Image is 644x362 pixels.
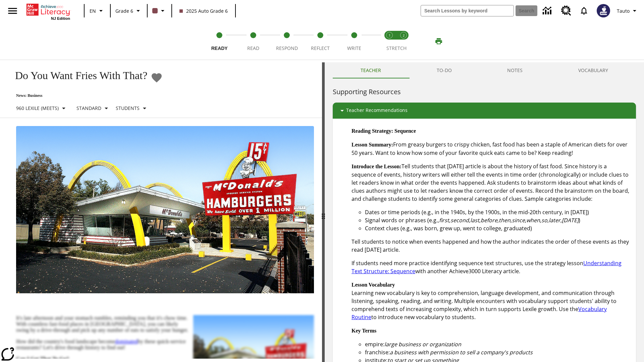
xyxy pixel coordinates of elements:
strong: Lesson Summary: [352,142,393,147]
button: Grade: Grade 6, Select a grade [113,5,145,17]
button: Print [428,35,449,47]
strong: Reading Strategy: [352,128,393,134]
p: Students [116,105,140,112]
button: VOCABULARY [550,62,636,78]
div: Instructional Panel Tabs [333,62,636,78]
strong: Lesson Vocabulary [352,282,395,288]
span: Tauto [617,7,630,14]
div: activity [325,62,644,362]
button: Stretch Read step 1 of 2 [380,23,399,60]
img: One of the first McDonald's stores, with the iconic red sign and golden arches. [16,126,314,294]
span: Ready [211,46,228,51]
p: 960 Lexile (Meets) [16,105,59,112]
div: Home [26,2,70,20]
img: Avatar [597,4,610,17]
span: Write [347,45,361,51]
text: 1 [389,33,390,38]
li: Signal words or phrases (e.g., , , , , , , , , , ) [365,216,631,224]
em: so [541,217,547,224]
li: Dates or time periods (e.g., in the 1940s, by the 1900s, in the mid-20th century, in [DATE]) [365,208,631,216]
p: Standard [76,105,101,112]
a: Resource Center, Will open in new tab [557,2,575,20]
em: later [549,217,560,224]
button: Respond step 3 of 5 [267,23,306,60]
li: empire: [365,340,631,348]
span: Respond [276,45,298,51]
input: search field [421,5,514,16]
em: last [470,217,479,224]
em: then [499,217,511,224]
p: Teacher Recommendations [346,107,408,115]
span: Read [247,45,259,51]
li: Context clues (e.g., was born, grew up, went to college, graduated) [365,224,631,232]
button: Class color is dark brown. Change class color [150,5,169,17]
button: Select Student [113,102,151,114]
button: Scaffolds, Standard [74,102,113,114]
em: a business with permission to sell a company's products [390,349,533,356]
div: Press Enter or Spacebar and then press right and left arrow keys to move the slider [322,62,325,362]
span: STRETCH [386,45,407,51]
strong: Sequence [394,128,416,134]
p: Tell students that [DATE] article is about the history of fast food. Since history is a sequence ... [352,162,631,203]
em: [DATE] [562,217,579,224]
em: before [481,217,497,224]
button: TO-DO [409,62,480,78]
strong: Key Terms [352,328,376,334]
span: Reflect [311,45,330,51]
span: EN [90,7,96,14]
a: Notifications [575,2,593,19]
em: since [512,217,525,224]
span: Grade 6 [115,7,133,14]
button: Language: EN, Select a language [87,5,108,17]
a: Data Center [539,2,557,20]
p: From greasy burgers to crispy chicken, fast food has been a staple of American diets for over 50 ... [352,140,631,157]
span: 2025 Auto Grade 6 [179,7,228,14]
p: Learning new vocabulary is key to comprehension, language development, and communication through ... [352,281,631,321]
em: second [450,217,469,224]
button: Read step 2 of 5 [233,23,272,60]
em: first [439,217,449,224]
em: when [526,217,540,224]
button: Ready step 1 of 5 [200,23,239,60]
button: Teacher [333,62,409,78]
button: Select Lexile, 960 Lexile (Meets) [13,102,70,114]
button: Open side menu [3,1,22,21]
p: News: Business [8,93,163,98]
strong: Introduce the Lesson: [352,164,401,169]
button: NOTES [480,62,551,78]
span: NJ Edition [51,16,70,20]
button: Reflect step 4 of 5 [301,23,340,60]
div: Teacher Recommendations [333,103,636,119]
button: Select a new avatar [593,2,614,19]
button: Write step 5 of 5 [335,23,374,60]
em: large business or organization [384,341,461,348]
p: If students need more practice identifying sequence text structures, use the strategy lesson with... [352,259,631,275]
li: franchise: [365,348,631,356]
button: Add to Favorites - Do You Want Fries With That? [151,72,163,83]
text: 2 [403,33,405,38]
h1: Do You Want Fries With That? [8,69,147,82]
button: Profile/Settings [614,5,641,17]
p: Tell students to notice when events happened and how the author indicates the order of these even... [352,238,631,254]
button: Stretch Respond step 2 of 2 [394,23,413,60]
h6: Supporting Resources [333,86,636,97]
